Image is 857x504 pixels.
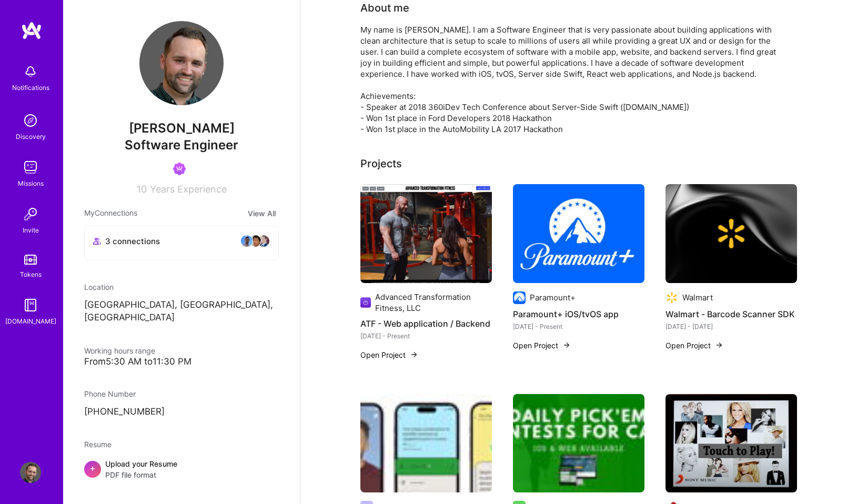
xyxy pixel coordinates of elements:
[513,321,644,332] div: [DATE] - Present
[666,184,797,283] img: cover
[12,82,49,93] div: Notifications
[360,317,492,330] h4: ATF - Web application / Backend
[84,356,279,367] div: From 5:30 AM to 11:30 PM
[17,462,44,483] a: User Avatar
[20,295,41,316] img: guide book
[93,237,101,245] i: icon Collaborator
[137,184,147,195] span: 10
[360,394,492,493] img: Sharpen - iOS App
[682,292,713,303] div: Walmart
[715,341,723,349] img: arrow-right
[360,184,492,283] img: ATF - Web application / Backend
[84,440,112,449] span: Resume
[84,458,279,480] div: +Upload your ResumePDF file format
[20,157,41,178] img: teamwork
[20,462,41,483] img: User Avatar
[21,21,42,40] img: logo
[513,307,644,321] h4: Paramount+ iOS/tvOS app
[360,24,781,135] div: My name is [PERSON_NAME]. I am a Software Engineer that is very passionate about building applica...
[20,269,42,280] div: Tokens
[245,207,279,219] button: View All
[360,296,371,309] img: Company logo
[410,350,418,359] img: arrow-right
[562,341,571,349] img: arrow-right
[125,137,238,153] span: Software Engineer
[105,458,177,480] div: Upload your Resume
[666,307,797,321] h4: Walmart - Barcode Scanner SDK
[20,204,41,225] img: Invite
[105,236,160,247] span: 3 connections
[257,235,270,247] img: avatar
[89,462,96,473] span: +
[240,235,253,247] img: avatar
[20,61,41,82] img: bell
[360,349,418,360] button: Open Project
[375,291,492,314] div: Advanced Transformation Fitness, LLC
[139,21,224,105] img: User Avatar
[5,316,56,327] div: [DOMAIN_NAME]
[105,469,177,480] span: PDF file format
[513,184,644,283] img: Paramount+ iOS/tvOS app
[84,281,279,293] div: Location
[84,120,279,136] span: [PERSON_NAME]
[23,225,39,236] div: Invite
[84,406,279,418] p: [PHONE_NUMBER]
[513,394,644,493] img: EasyStreak - Sports betting app
[714,217,748,250] img: Company logo
[666,291,678,304] img: Company logo
[513,291,526,304] img: Company logo
[150,184,227,195] span: Years Experience
[18,178,44,189] div: Missions
[84,346,155,355] span: Working hours range
[530,292,576,303] div: Paramount+
[84,207,137,219] span: My Connections
[249,235,261,247] img: avatar
[666,394,797,493] img: Music Display iPad App
[360,330,492,341] div: [DATE] - Present
[84,389,136,398] span: Phone Number
[84,226,279,260] button: 3 connectionsavataravataravatar
[666,321,797,332] div: [DATE] - [DATE]
[20,110,41,131] img: discovery
[360,156,402,172] div: Projects
[84,299,279,324] p: [GEOGRAPHIC_DATA], [GEOGRAPHIC_DATA], [GEOGRAPHIC_DATA]
[16,131,46,142] div: Discovery
[24,255,37,265] img: tokens
[666,340,723,351] button: Open Project
[173,163,186,175] img: Been on Mission
[513,340,571,351] button: Open Project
